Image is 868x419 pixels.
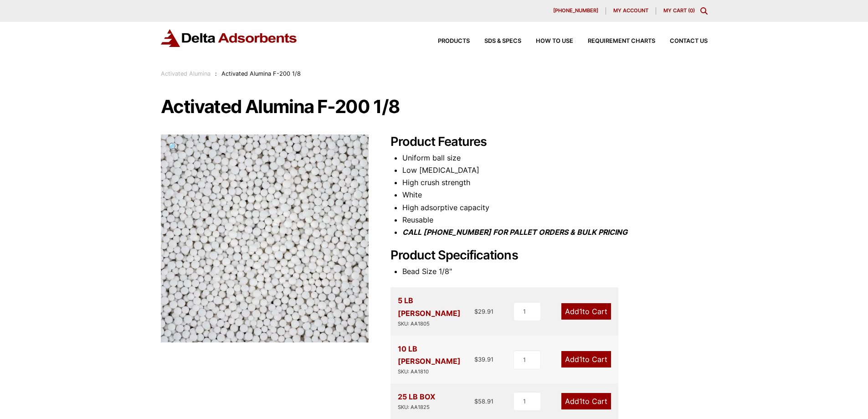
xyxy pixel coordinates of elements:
span: SDS & SPECS [484,38,521,44]
li: High crush strength [402,176,708,189]
h2: Product Specifications [390,248,708,263]
span: 1 [579,355,582,364]
a: My account [606,7,656,15]
div: Toggle Modal Content [700,7,708,15]
span: $ [474,398,478,405]
bdi: 39.91 [474,356,493,363]
bdi: 58.91 [474,398,493,405]
span: $ [474,308,478,315]
span: 🔍 [168,142,179,152]
li: White [402,189,708,201]
li: Reusable [402,214,708,226]
span: My account [613,8,648,13]
a: Requirement Charts [573,38,655,44]
span: Activated Alumina F-200 1/8 [221,70,301,77]
a: Activated Alumina [161,70,211,77]
span: $ [474,356,478,363]
span: : [215,70,217,77]
a: Products [423,38,470,44]
span: [PHONE_NUMBER] [553,8,598,13]
li: Low [MEDICAL_DATA] [402,164,708,176]
li: Bead Size 1/8" [402,265,708,278]
img: Delta Adsorbents [161,29,298,47]
span: How to Use [536,38,573,44]
a: Add1to Cart [561,351,611,367]
a: [PHONE_NUMBER] [546,7,606,15]
span: Contact Us [670,38,708,44]
a: Contact Us [655,38,708,44]
h1: Activated Alumina F-200 1/8 [161,97,708,116]
span: Requirement Charts [588,38,655,44]
div: SKU: AA1810 [398,367,475,376]
a: Add1to Cart [561,393,611,409]
bdi: 29.91 [474,308,493,315]
span: 1 [579,397,582,406]
span: Products [438,38,470,44]
li: High adsorptive capacity [402,202,708,214]
span: 0 [690,7,693,14]
a: Add1to Cart [561,303,611,320]
h2: Product Features [390,134,708,150]
span: 1 [579,307,582,316]
div: 25 LB BOX [398,391,435,412]
div: SKU: AA1825 [398,403,435,412]
a: View full-screen image gallery [161,134,186,160]
a: How to Use [521,38,573,44]
div: 5 LB [PERSON_NAME] [398,295,475,328]
div: 10 LB [PERSON_NAME] [398,343,475,376]
a: My Cart (0) [663,7,695,14]
div: SKU: AA1805 [398,320,475,328]
li: Uniform ball size [402,152,708,164]
i: CALL [PHONE_NUMBER] FOR PALLET ORDERS & BULK PRICING [402,228,627,237]
a: SDS & SPECS [470,38,521,44]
